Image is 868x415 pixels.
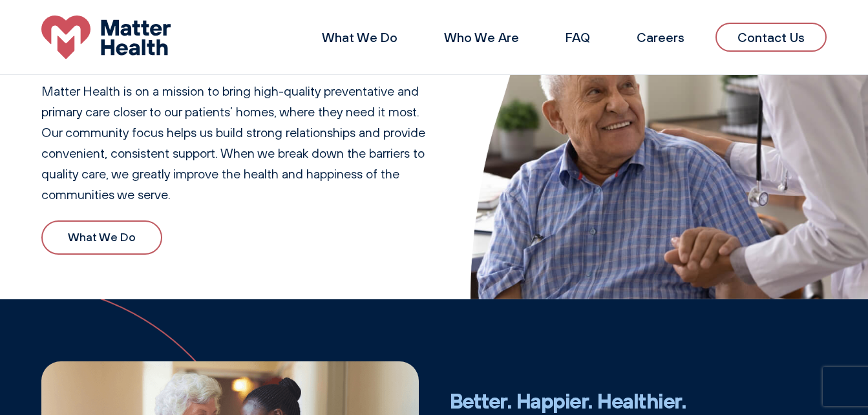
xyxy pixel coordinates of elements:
[322,29,397,45] a: What We Do
[450,388,827,413] h2: Better. Happier. Healthier.
[566,29,590,45] a: FAQ
[444,29,519,45] a: Who We Are
[41,81,439,205] p: Matter Health is on a mission to bring high-quality preventative and primary care closer to our p...
[715,23,827,52] a: Contact Us
[41,220,162,255] a: What We Do
[637,29,684,45] a: Careers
